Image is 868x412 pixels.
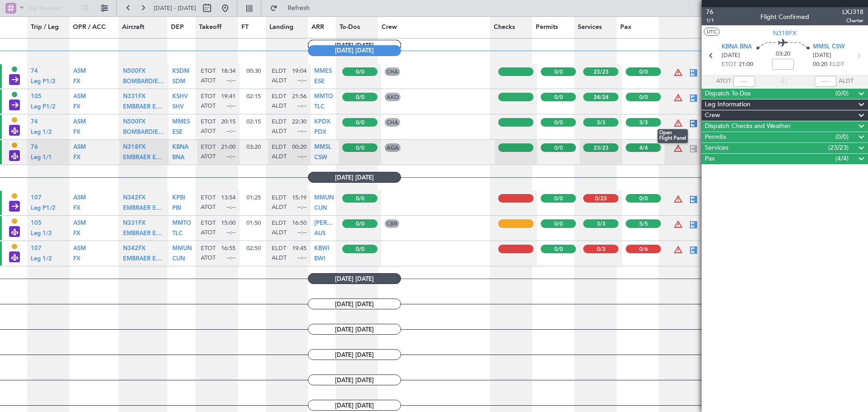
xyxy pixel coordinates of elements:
[297,128,307,136] span: --:--
[199,23,222,32] span: Takeoff
[314,223,335,229] a: [PERSON_NAME]
[201,245,216,253] span: ETOT
[172,195,185,201] span: KPBI
[73,129,80,135] span: FX
[73,71,86,77] a: ASM
[73,96,86,102] a: ASM
[172,144,189,150] span: KBNA
[292,93,307,101] span: 21:56
[201,153,216,161] span: ATOT
[272,229,287,237] span: ALDT
[739,60,753,69] span: 21:00
[314,248,330,254] a: KBWI
[272,128,287,136] span: ALDT
[314,106,325,112] a: TLC
[73,147,86,153] a: ASM
[171,23,184,32] span: DEP
[314,119,330,125] span: KPDX
[221,93,236,101] span: 19:41
[839,77,854,86] span: ALDT
[733,76,755,87] input: --:--
[73,198,86,204] a: ASM
[314,195,334,201] span: MMUN
[813,51,831,60] span: [DATE]
[123,122,146,128] a: N500FX
[292,219,307,227] span: 16:50
[279,5,317,11] span: Refresh
[172,96,188,102] a: KSHV
[73,79,80,85] span: FX
[73,104,80,110] span: FX
[31,81,56,87] a: Leg P1/2
[31,147,38,153] a: 76
[31,246,42,251] span: 107
[31,96,42,102] a: 105
[226,128,236,136] span: --:--
[31,119,38,125] span: 74
[722,51,740,60] span: [DATE]
[73,144,86,150] span: ASM
[201,67,216,76] span: ETOT
[123,119,146,125] span: N500FX
[536,23,558,32] span: Permits
[246,143,261,151] span: 03:20
[31,129,52,135] span: Leg 1/2
[172,68,189,74] span: KSDM
[722,60,736,69] span: ETOT
[73,68,86,74] span: ASM
[246,219,261,227] span: 01:50
[272,143,286,152] span: ELDT
[172,71,189,77] a: KSDM
[657,129,688,143] span: Open Flight Panel
[172,205,181,211] span: PBI
[705,110,720,121] span: Crew
[123,96,146,102] a: N331FX
[73,195,86,201] span: ASM
[706,17,714,24] span: 1/1
[73,220,86,226] span: ASM
[172,147,189,153] a: KBNA
[297,229,307,237] span: --:--
[123,248,146,254] a: N342FX
[382,23,397,32] span: Crew
[705,143,728,153] span: Services
[201,219,216,227] span: ETOT
[73,122,86,128] a: ASM
[292,194,307,202] span: 15:19
[314,157,327,163] a: CSW
[314,104,325,110] span: TLC
[123,246,146,251] span: N342FX
[340,23,360,32] span: To-Dos
[241,23,249,32] span: FT
[272,102,287,110] span: ALDT
[122,23,144,32] span: Aircraft
[73,94,86,99] span: ASM
[272,153,287,161] span: ALDT
[722,43,752,52] span: KBNA BNA
[308,298,401,309] span: [DATE] [DATE]
[172,94,188,99] span: KSHV
[308,374,401,385] span: [DATE] [DATE]
[123,147,146,153] a: N318FX
[201,102,216,110] span: ATOT
[123,205,212,211] span: EMBRAER EMB-545 Praetor 500
[705,154,715,164] span: Pax
[31,195,42,201] span: 107
[31,104,56,110] span: Leg P1/2
[308,400,401,411] span: [DATE] [DATE]
[314,208,327,213] a: CUN
[31,144,38,150] span: 76
[314,147,331,153] a: MMSL
[73,132,80,137] a: FX
[272,245,286,253] span: ELDT
[272,77,287,85] span: ALDT
[123,155,212,161] span: EMBRAER EMB-545 Praetor 500
[835,132,849,142] span: (0/0)
[226,102,236,110] span: --:--
[297,204,307,212] span: --:--
[314,122,330,128] a: KPDX
[123,195,146,201] span: N342FX
[172,119,190,125] span: MMES
[31,208,56,213] a: Leg P1/2
[221,194,236,202] span: 13:54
